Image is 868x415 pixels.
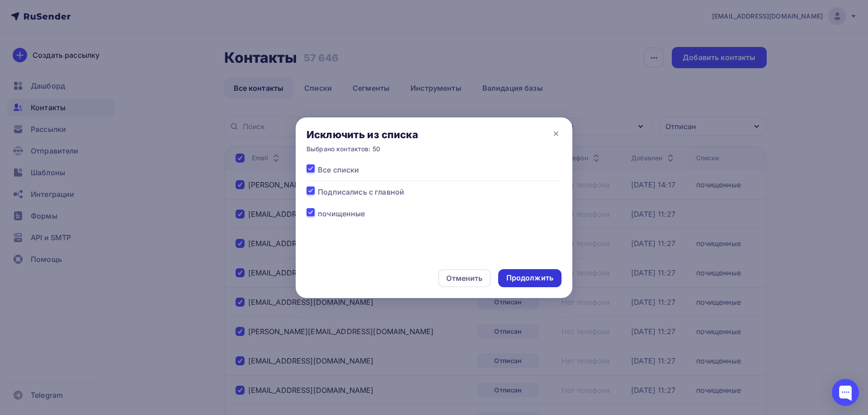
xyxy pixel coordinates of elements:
[307,128,418,141] div: Исключить из списка
[318,208,365,219] span: почищенные
[318,187,404,197] span: Подписались с главной
[506,273,553,283] div: Продолжить
[446,273,482,284] div: Отменить
[307,145,418,154] div: Выбрано контактов: 50
[318,164,359,175] span: Все списки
